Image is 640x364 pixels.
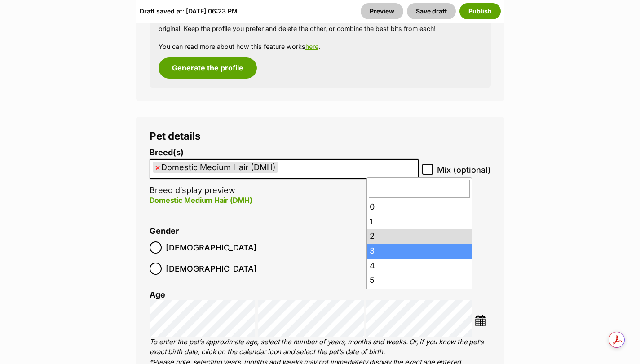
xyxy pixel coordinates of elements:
[361,3,403,19] a: Preview
[155,162,160,173] span: ×
[437,164,491,176] span: Mix (optional)
[305,43,318,50] a: here
[159,42,482,51] p: You can read more about how this feature works .
[367,273,472,288] li: 5
[367,200,472,215] li: 0
[140,3,238,19] div: Draft saved at: [DATE] 06:23 PM
[150,195,419,206] p: Domestic Medium Hair (DMH)
[166,241,257,254] span: [DEMOGRAPHIC_DATA]
[159,14,482,34] p: Profile not quite on the mark? Hit ‘Generate the profile’ again, and a new version will appear be...
[150,290,165,299] label: Age
[407,3,456,19] button: Save draft
[153,162,278,173] li: Domestic Medium Hair (DMH)
[150,227,179,236] label: Gender
[459,3,501,19] button: Publish
[367,244,472,259] li: 3
[475,315,486,326] img: ...
[166,263,257,275] span: [DEMOGRAPHIC_DATA]
[367,229,472,244] li: 2
[150,148,419,158] label: Breed(s)
[367,215,472,229] li: 1
[159,57,257,78] button: Generate the profile
[150,130,201,142] span: Pet details
[150,148,419,215] li: Breed display preview
[367,288,472,303] li: 6
[367,259,472,273] li: 4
